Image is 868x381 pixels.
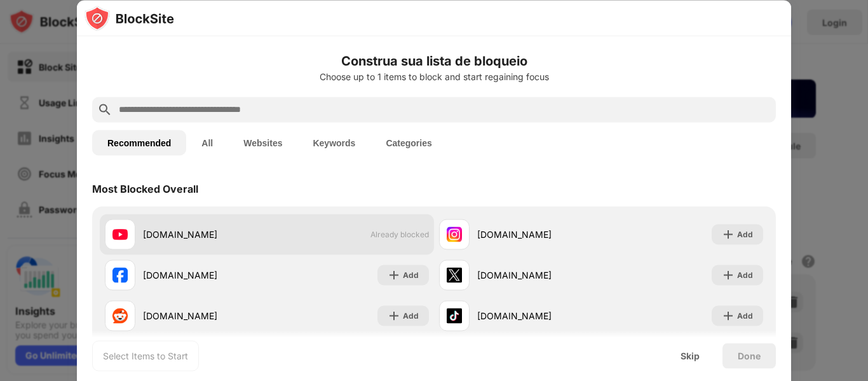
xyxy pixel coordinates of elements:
[737,268,753,281] div: Add
[112,226,128,242] img: favicons
[92,51,776,70] h6: Construa sua lista de bloqueio
[92,130,186,155] button: Recommended
[737,309,753,322] div: Add
[477,268,601,282] div: [DOMAIN_NAME]
[103,349,188,362] div: Select Items to Start
[403,309,419,322] div: Add
[477,228,601,241] div: [DOMAIN_NAME]
[143,268,267,282] div: [DOMAIN_NAME]
[112,308,128,323] img: favicons
[447,308,462,323] img: favicons
[112,267,128,282] img: favicons
[297,130,370,155] button: Keywords
[186,130,228,155] button: All
[447,267,462,282] img: favicons
[143,309,267,322] div: [DOMAIN_NAME]
[370,130,447,155] button: Categories
[143,228,267,241] div: [DOMAIN_NAME]
[681,350,700,361] div: Skip
[228,130,297,155] button: Websites
[85,5,174,31] img: logo-blocksite.svg
[92,71,776,81] div: Choose up to 1 items to block and start regaining focus
[403,268,419,281] div: Add
[738,350,761,361] div: Done
[370,230,429,239] span: Already blocked
[447,226,462,242] img: favicons
[97,102,112,117] img: search.svg
[92,182,198,195] div: Most Blocked Overall
[737,228,753,240] div: Add
[477,309,601,322] div: [DOMAIN_NAME]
